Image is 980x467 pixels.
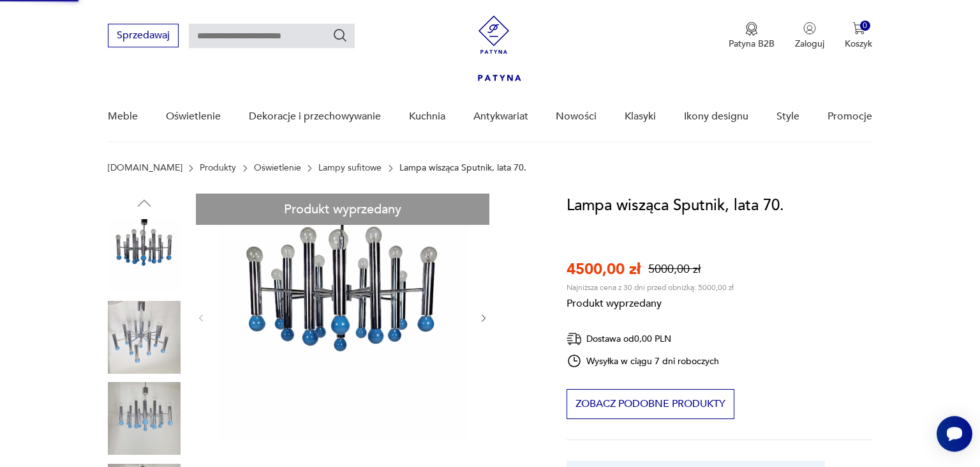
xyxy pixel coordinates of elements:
a: Oświetlenie [254,163,301,173]
p: Patyna B2B [729,38,775,50]
a: Promocje [828,92,872,141]
p: Najniższa cena z 30 dni przed obniżką: 5000,00 zł [567,282,734,293]
a: Meble [108,92,138,141]
button: Zobacz podobne produkty [567,389,734,419]
img: Ikona dostawy [567,331,582,347]
img: Ikona koszyka [852,22,865,34]
div: Wysyłka w ciągu 7 dni roboczych [567,353,720,369]
img: Patyna - sklep z meblami i dekoracjami vintage [475,15,513,54]
div: Dostawa od 0,00 PLN [567,331,720,347]
a: Klasyki [625,92,656,141]
a: Antykwariat [473,92,528,141]
img: Ikona medalu [745,22,758,36]
a: Ikony designu [684,92,748,141]
p: Produkt wyprzedany [567,293,734,310]
button: Szukaj [332,27,348,43]
button: Sprzedawaj [108,24,179,47]
a: Nowości [556,92,597,141]
a: Sprzedawaj [108,32,179,41]
p: Zaloguj [795,38,824,50]
button: Zaloguj [795,22,824,50]
a: Oświetlenie [166,92,221,141]
a: Style [776,92,799,141]
a: Kuchnia [409,92,445,141]
p: 4500,00 zł [567,259,641,280]
img: Ikonka użytkownika [803,22,816,34]
p: 5000,00 zł [648,261,701,277]
a: Ikona medaluPatyna B2B [729,22,775,50]
p: Koszyk [845,38,872,50]
div: 0 [860,20,871,31]
button: 0Koszyk [845,22,872,50]
button: Patyna B2B [729,22,775,50]
p: Lampa wisząca Sputnik, lata 70. [399,163,526,173]
a: [DOMAIN_NAME] [108,163,182,173]
a: Produkty [200,163,236,173]
a: Lampy sufitowe [318,163,382,173]
h1: Lampa wisząca Sputnik, lata 70. [567,194,784,218]
a: Dekoracje i przechowywanie [249,92,381,141]
iframe: Smartsupp widget button [937,416,972,452]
